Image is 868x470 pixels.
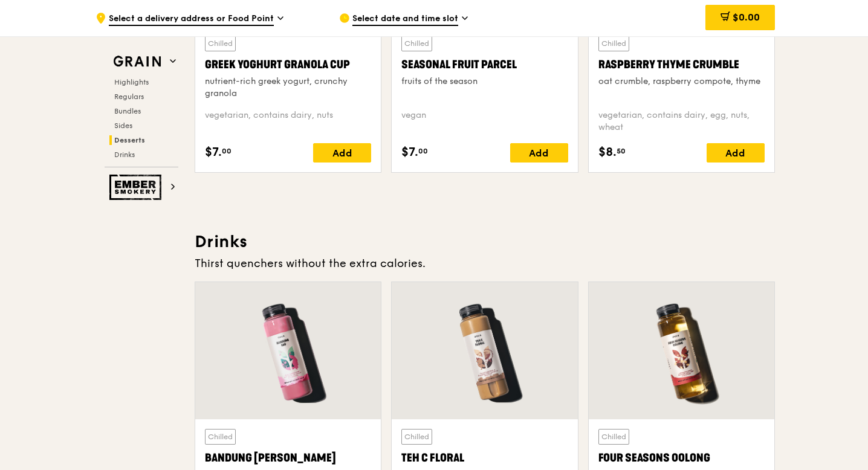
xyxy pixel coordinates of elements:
[401,76,568,88] div: fruits of the season
[109,175,165,200] img: Ember Smokery web logo
[401,36,432,51] div: Chilled
[109,13,274,26] span: Select a delivery address or Food Point
[114,121,132,130] span: Sides
[205,449,371,466] div: Bandung [PERSON_NAME]
[617,146,626,156] span: 50
[598,143,617,161] span: $8.
[352,13,458,26] span: Select date and time slot
[598,449,765,466] div: Four Seasons Oolong
[205,109,371,134] div: vegetarian, contains dairy, nuts
[222,146,232,156] span: 00
[598,109,765,134] div: vegetarian, contains dairy, egg, nuts, wheat
[598,429,629,445] div: Chilled
[205,143,222,161] span: $7.
[114,107,141,115] span: Bundles
[205,429,236,445] div: Chilled
[418,146,428,156] span: 00
[733,11,760,23] span: $0.00
[598,56,765,73] div: Raspberry Thyme Crumble
[195,231,775,253] h3: Drinks
[598,76,765,88] div: oat crumble, raspberry compote, thyme
[114,92,144,101] span: Regulars
[401,109,568,134] div: vegan
[401,429,432,445] div: Chilled
[114,150,135,159] span: Drinks
[401,449,568,466] div: Teh C Floral
[205,36,236,51] div: Chilled
[707,143,765,163] div: Add
[109,51,165,72] img: Grain web logo
[401,143,418,161] span: $7.
[401,56,568,73] div: Seasonal Fruit Parcel
[205,76,371,100] div: nutrient-rich greek yogurt, crunchy granola
[195,255,775,272] div: Thirst quenchers without the extra calories.
[114,136,145,144] span: Desserts
[313,143,371,163] div: Add
[205,56,371,73] div: Greek Yoghurt Granola Cup
[114,78,149,86] span: Highlights
[598,36,629,51] div: Chilled
[510,143,568,163] div: Add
